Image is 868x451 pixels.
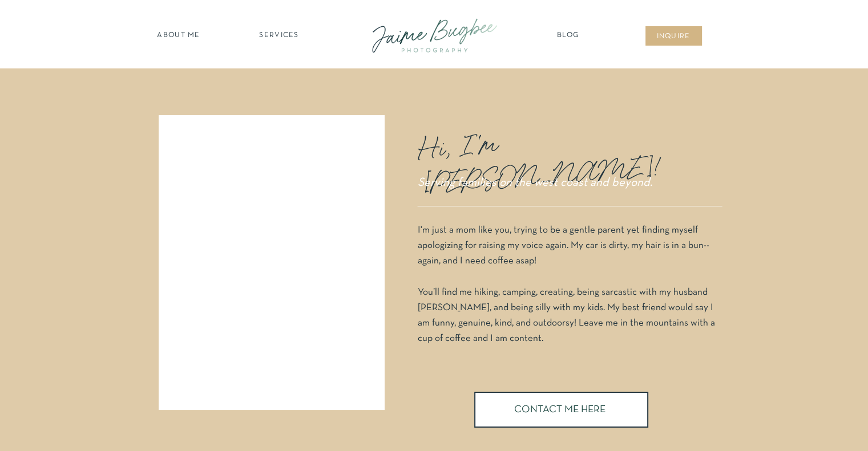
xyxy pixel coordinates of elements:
[418,222,720,359] p: I'm just a mom like you, trying to be a gentle parent yet finding myself apologizing for raising ...
[554,30,583,42] a: Blog
[154,30,204,42] a: about ME
[514,405,608,418] a: CONTACT ME HERE
[168,125,376,400] iframe: 909373527
[247,30,312,42] a: SERVICES
[418,117,648,170] p: Hi, I'm [PERSON_NAME]!
[418,177,652,188] i: Serving families on the west coast and beyond.
[651,31,697,43] a: inqUIre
